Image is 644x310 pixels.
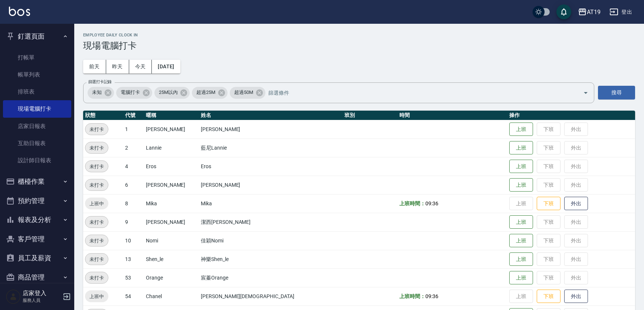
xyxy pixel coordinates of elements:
[116,87,152,99] div: 電腦打卡
[564,290,588,303] button: 外出
[129,60,152,74] button: 今天
[123,250,144,268] td: 13
[123,157,144,176] td: 4
[399,200,425,206] b: 上班時間：
[23,290,61,297] h5: 店家登入
[144,287,199,306] td: Chanel
[3,49,71,66] a: 打帳單
[144,111,199,120] th: 暱稱
[83,111,123,120] th: 狀態
[3,172,71,191] button: 櫃檯作業
[3,100,71,117] a: 現場電腦打卡
[9,7,30,16] img: Logo
[199,120,343,138] td: [PERSON_NAME]
[144,231,199,250] td: Nomi
[85,163,108,170] span: 未打卡
[3,210,71,229] button: 報表及分析
[144,250,199,268] td: Shen_le
[144,138,199,157] td: Lannie
[88,89,106,96] span: 未知
[199,138,343,157] td: 藍尼Lannie
[123,213,144,231] td: 9
[230,89,258,96] span: 超過50M
[106,60,129,74] button: 昨天
[580,87,592,99] button: Open
[509,123,533,136] button: 上班
[199,111,343,120] th: 姓名
[144,268,199,287] td: Orange
[144,157,199,176] td: Eros
[199,268,343,287] td: 宸蓁Orange
[154,87,190,99] div: 25M以內
[509,178,533,192] button: 上班
[575,4,604,20] button: AT19
[123,194,144,213] td: 8
[230,87,265,99] div: 超過50M
[116,89,144,96] span: 電腦打卡
[399,293,425,299] b: 上班時間：
[123,120,144,138] td: 1
[192,87,228,99] div: 超過25M
[144,194,199,213] td: Mika
[85,237,108,245] span: 未打卡
[85,200,108,208] span: 上班中
[537,197,560,211] button: 下班
[607,5,635,19] button: 登出
[85,255,108,263] span: 未打卡
[3,248,71,268] button: 員工及薪資
[3,118,71,135] a: 店家日報表
[398,111,507,120] th: 時間
[509,215,533,229] button: 上班
[598,86,635,99] button: 搜尋
[509,160,533,173] button: 上班
[199,231,343,250] td: 佳穎Nomi
[85,144,108,152] span: 未打卡
[587,7,601,17] div: AT19
[144,120,199,138] td: [PERSON_NAME]
[152,60,180,74] button: [DATE]
[123,287,144,306] td: 54
[509,252,533,266] button: 上班
[83,60,106,74] button: 前天
[123,111,144,120] th: 代號
[343,111,398,120] th: 班別
[154,89,182,96] span: 25M以內
[507,111,635,120] th: 操作
[123,176,144,194] td: 6
[23,297,61,304] p: 服務人員
[3,27,71,46] button: 釘選頁面
[85,218,108,226] span: 未打卡
[509,141,533,155] button: 上班
[509,271,533,285] button: 上班
[267,86,570,99] input: 篩選條件
[3,191,71,211] button: 預約管理
[85,293,108,300] span: 上班中
[83,33,635,37] h2: Employee Daily Clock In
[509,234,533,248] button: 上班
[6,289,21,304] img: Person
[3,83,71,100] a: 排班表
[3,229,71,249] button: 客戶管理
[3,268,71,287] button: 商品管理
[199,176,343,194] td: [PERSON_NAME]
[144,176,199,194] td: [PERSON_NAME]
[123,138,144,157] td: 2
[85,125,108,133] span: 未打卡
[123,268,144,287] td: 53
[199,157,343,176] td: Eros
[123,231,144,250] td: 10
[3,152,71,169] a: 設計師日報表
[556,4,571,19] button: save
[3,66,71,83] a: 帳單列表
[192,89,220,96] span: 超過25M
[85,274,108,282] span: 未打卡
[199,250,343,268] td: 神樂Shen_le
[88,87,114,99] div: 未知
[537,290,560,303] button: 下班
[83,40,635,51] h3: 現場電腦打卡
[425,200,438,206] span: 09:36
[85,181,108,189] span: 未打卡
[425,293,438,299] span: 09:36
[199,213,343,231] td: 潔西[PERSON_NAME]
[199,287,343,306] td: [PERSON_NAME][DEMOGRAPHIC_DATA]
